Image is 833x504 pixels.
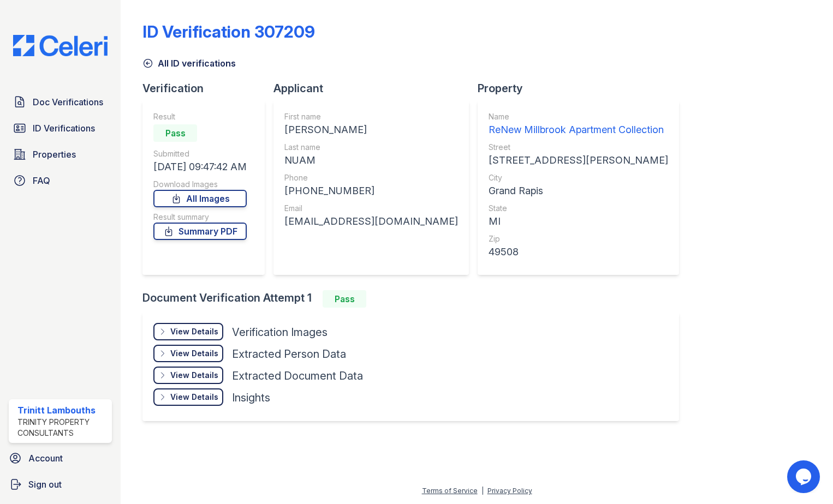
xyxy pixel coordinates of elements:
iframe: chat widget [787,460,822,493]
div: [PHONE_NUMBER] [284,183,458,199]
a: ID Verifications [9,117,112,139]
span: Doc Verifications [33,95,103,109]
div: ID Verification 307209 [142,22,315,41]
div: Pass [323,290,366,308]
div: Zip [489,233,668,244]
a: Properties [9,143,112,165]
div: [PERSON_NAME] [284,122,458,137]
div: Applicant [273,81,478,96]
a: Terms of Service [422,487,478,495]
div: Pass [153,124,197,142]
div: | [481,487,484,495]
span: FAQ [33,174,50,187]
a: Sign out [4,473,116,495]
a: Account [4,447,116,469]
div: MI [489,214,668,229]
div: Street [489,142,668,153]
div: Download Images [153,179,247,190]
div: Grand Rapis [489,183,668,199]
div: View Details [170,348,218,359]
div: Extracted Document Data [232,368,363,383]
div: Result summary [153,212,247,223]
div: View Details [170,392,218,403]
span: Sign out [28,478,62,491]
div: View Details [170,326,218,337]
div: First name [284,111,458,122]
div: Submitted [153,148,247,159]
div: Last name [284,142,458,153]
span: Properties [33,148,76,161]
a: Doc Verifications [9,91,112,113]
div: Insights [232,390,270,405]
div: Email [284,203,458,214]
a: Name ReNew Millbrook Apartment Collection [489,111,668,137]
a: All Images [153,190,247,207]
img: CE_Logo_Blue-a8612792a0a2168367f1c8372b55b34899dd931a85d93a1a3d3e32e68fde9ad4.png [4,35,116,56]
div: State [489,203,668,214]
div: [DATE] 09:47:42 AM [153,159,247,175]
div: [EMAIL_ADDRESS][DOMAIN_NAME] [284,214,458,229]
div: City [489,172,668,183]
a: Summary PDF [153,223,247,240]
span: Account [28,452,63,465]
div: Property [478,81,688,96]
div: Trinitt Lambouths [17,404,108,417]
div: View Details [170,370,218,381]
a: All ID verifications [142,57,236,70]
span: ID Verifications [33,122,95,135]
a: Privacy Policy [487,487,532,495]
div: NUAM [284,153,458,168]
div: Extracted Person Data [232,346,346,362]
div: Verification [142,81,273,96]
div: Document Verification Attempt 1 [142,290,688,308]
div: Phone [284,172,458,183]
div: [STREET_ADDRESS][PERSON_NAME] [489,153,668,168]
div: Trinity Property Consultants [17,417,108,439]
div: Verification Images [232,325,328,340]
div: Result [153,111,247,122]
div: 49508 [489,244,668,260]
div: ReNew Millbrook Apartment Collection [489,122,668,137]
a: FAQ [9,170,112,191]
div: Name [489,111,668,122]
